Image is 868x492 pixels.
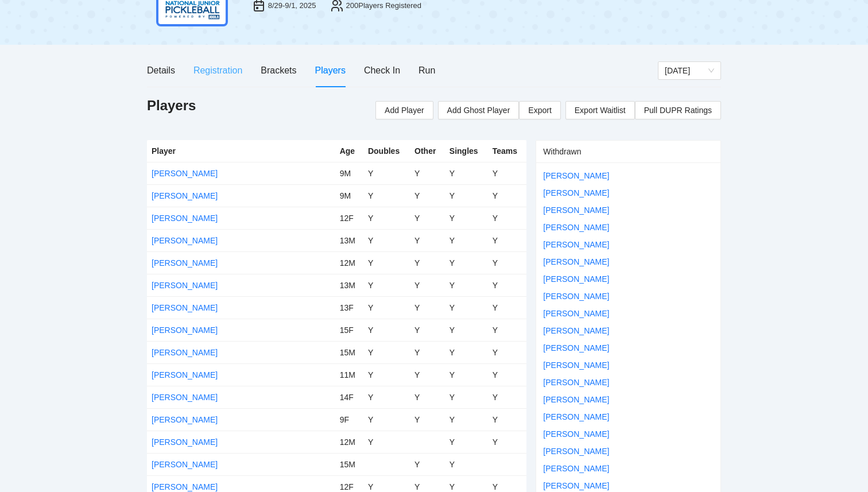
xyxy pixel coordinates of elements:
td: 15M [335,453,363,475]
td: Y [488,229,527,251]
td: 12M [335,251,363,274]
a: Export [519,101,560,119]
td: 13M [335,274,363,296]
div: Singles [449,145,483,157]
a: [PERSON_NAME] [152,348,218,357]
td: Y [363,229,410,251]
div: Teams [493,145,522,157]
td: Y [363,162,410,184]
a: [PERSON_NAME] [543,429,609,439]
a: [PERSON_NAME] [543,188,609,197]
button: Add Player [375,101,433,119]
span: Export [528,102,551,119]
td: Y [488,363,527,386]
td: Y [363,431,410,453]
td: Y [410,207,445,229]
div: Details [147,63,175,78]
td: Y [445,184,488,207]
td: Y [410,251,445,274]
td: Y [410,453,445,475]
td: Y [410,341,445,363]
td: Y [488,341,527,363]
div: Doubles [368,145,405,157]
a: [PERSON_NAME] [543,292,609,301]
td: 12F [335,207,363,229]
td: Y [488,207,527,229]
a: [PERSON_NAME] [152,169,218,178]
td: Y [363,386,410,408]
h1: Players [147,96,196,115]
a: [PERSON_NAME] [543,274,609,284]
td: Y [410,274,445,296]
td: Y [445,207,488,229]
span: Export Waitlist [575,102,626,119]
td: Y [410,296,445,319]
a: [PERSON_NAME] [543,378,609,387]
div: Player [152,145,331,157]
div: Age [340,145,359,157]
a: [PERSON_NAME] [152,326,218,335]
td: Y [445,363,488,386]
span: Add Player [385,104,424,117]
td: Y [445,408,488,431]
div: Registration [193,63,242,78]
span: Pull DUPR Ratings [644,104,712,117]
td: Y [488,319,527,341]
td: Y [445,162,488,184]
td: Y [488,386,527,408]
div: Other [414,145,440,157]
a: [PERSON_NAME] [543,223,609,232]
td: Y [488,184,527,207]
td: Y [445,251,488,274]
a: [PERSON_NAME] [543,257,609,266]
td: Y [488,408,527,431]
a: [PERSON_NAME] [152,281,218,290]
td: Y [410,184,445,207]
td: 13F [335,296,363,319]
td: Y [410,408,445,431]
div: Players [315,63,346,78]
a: [PERSON_NAME] [152,437,218,447]
a: [PERSON_NAME] [152,236,218,245]
td: Y [363,408,410,431]
a: [PERSON_NAME] [152,214,218,223]
span: Add Ghost Player [447,104,510,117]
td: 9M [335,184,363,207]
td: Y [363,207,410,229]
td: Y [363,296,410,319]
td: Y [445,386,488,408]
button: Pull DUPR Ratings [635,101,721,119]
td: Y [488,296,527,319]
td: Y [445,431,488,453]
div: Run [418,63,435,78]
td: Y [445,274,488,296]
button: Add Ghost Player [438,101,520,119]
a: [PERSON_NAME] [543,412,609,421]
td: Y [488,274,527,296]
td: Y [445,341,488,363]
td: Y [488,162,527,184]
a: [PERSON_NAME] [152,258,218,268]
td: Y [363,319,410,341]
td: 14F [335,386,363,408]
td: Y [410,363,445,386]
td: 12M [335,431,363,453]
a: [PERSON_NAME] [543,447,609,456]
a: [PERSON_NAME] [152,303,218,312]
td: 9F [335,408,363,431]
a: [PERSON_NAME] [543,464,609,473]
a: [PERSON_NAME] [152,482,218,491]
td: 11M [335,363,363,386]
a: [PERSON_NAME] [543,309,609,318]
a: [PERSON_NAME] [543,326,609,335]
a: Export Waitlist [565,101,635,119]
div: Brackets [261,63,296,78]
td: 13M [335,229,363,251]
td: Y [488,251,527,274]
td: Y [363,341,410,363]
td: Y [488,431,527,453]
td: Y [445,229,488,251]
span: Saturday [665,62,714,79]
td: Y [445,296,488,319]
a: [PERSON_NAME] [543,343,609,352]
